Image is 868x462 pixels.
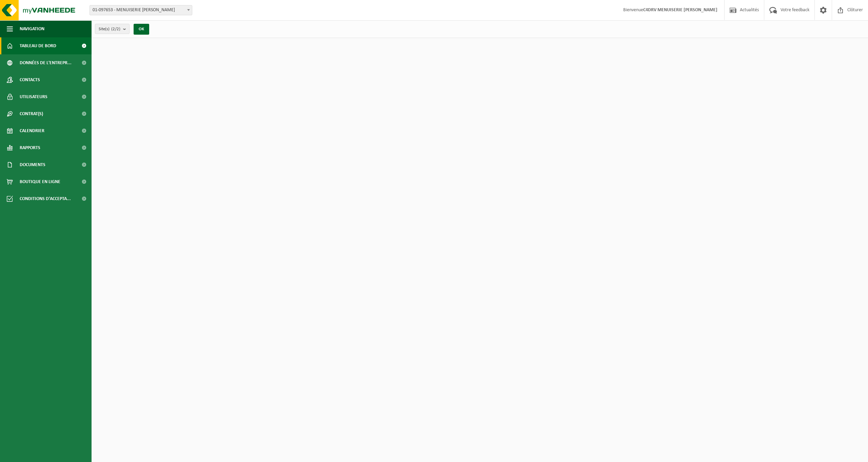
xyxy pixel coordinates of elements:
span: Calendrier [20,122,44,139]
span: Utilisateurs [20,88,47,105]
span: 01-097653 - MENUISERIE STEFAN SRL - DOUR [90,5,192,15]
span: Documents [20,156,45,173]
count: (2/2) [111,27,120,31]
span: Site(s) [99,24,120,34]
span: Conditions d'accepta... [20,190,71,207]
span: Données de l'entrepr... [20,54,72,71]
span: 01-097653 - MENUISERIE STEFAN SRL - DOUR [90,5,192,15]
span: Rapports [20,139,40,156]
span: Tableau de bord [20,37,56,54]
span: Navigation [20,20,44,37]
span: Contrat(s) [20,105,43,122]
span: Contacts [20,71,40,88]
button: Site(s)(2/2) [95,24,130,34]
button: OK [134,24,149,35]
strong: C4DRV MENUISERIE [PERSON_NAME] [643,7,717,13]
span: Boutique en ligne [20,173,60,190]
